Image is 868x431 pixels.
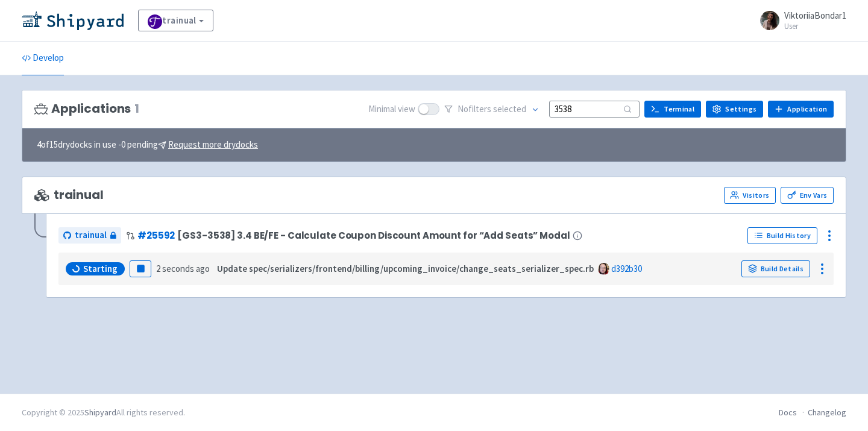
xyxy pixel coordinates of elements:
[22,42,64,75] a: Develop
[644,101,701,118] a: Terminal
[458,102,526,116] span: No filter s
[747,227,817,244] a: Build History
[784,10,846,21] span: ViktoriiaBondar1
[58,227,121,244] a: trainual
[724,187,776,204] a: Visitors
[34,188,104,202] span: trainual
[22,11,124,30] img: Shipyard logo
[37,138,258,152] span: 4 of 15 drydocks in use - 0 pending
[768,101,834,118] a: Application
[130,260,151,277] button: Pause
[34,102,139,116] h3: Applications
[611,263,642,274] a: d392b30
[177,230,570,241] span: [GS3-3538] 3.4 BE/FE - Calculate Coupon Discount Amount for “Add Seats” Modal
[217,263,594,274] strong: Update spec/serializers/frontend/billing/upcoming_invoice/change_seats_serializer_spec.rb
[75,228,107,242] span: trainual
[22,406,185,419] div: Copyright © 2025 All rights reserved.
[368,102,415,116] span: Minimal view
[549,101,640,117] input: Search...
[134,102,139,116] span: 1
[781,187,834,204] a: Env Vars
[706,101,763,118] a: Settings
[808,407,846,418] a: Changelog
[137,229,175,242] a: #25592
[138,10,213,31] a: trainual
[84,407,116,418] a: Shipyard
[156,263,210,274] time: 2 seconds ago
[784,22,846,30] small: User
[83,263,118,275] span: Starting
[753,11,846,30] a: ViktoriiaBondar1 User
[741,260,810,277] a: Build Details
[779,407,797,418] a: Docs
[493,103,526,115] span: selected
[168,139,258,150] u: Request more drydocks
